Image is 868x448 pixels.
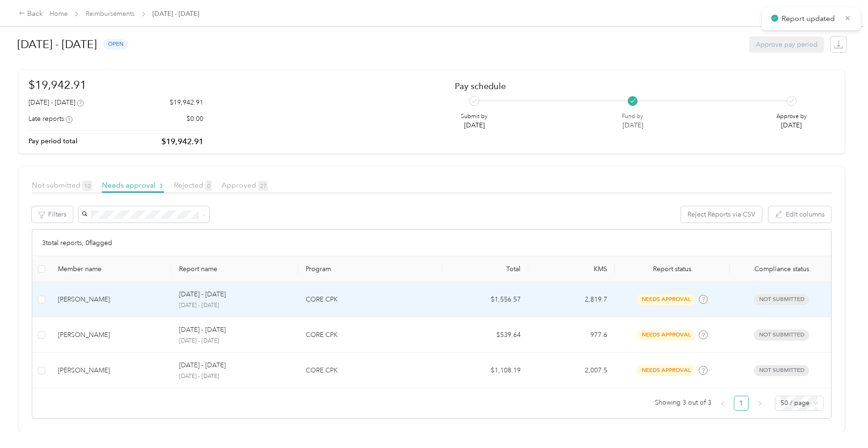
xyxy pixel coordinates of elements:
div: Page Size [775,396,824,411]
button: left [715,396,730,411]
td: CORE CPK [298,353,442,388]
td: 2,819.7 [528,282,615,317]
p: $0.00 [187,114,203,124]
p: [DATE] - [DATE] [179,360,226,371]
td: 2,007.5 [528,353,615,388]
span: 3 [158,181,164,191]
span: Not submitted [754,294,809,305]
td: CORE CPK [298,282,442,317]
span: Compliance status [737,265,826,273]
button: Reject Reports via CSV [681,206,762,223]
div: KMS [536,265,607,273]
span: 10 [82,181,92,191]
div: [PERSON_NAME] [58,294,164,305]
div: Total [450,265,521,273]
li: Previous Page [715,396,730,411]
p: Submit by [461,112,488,121]
td: 977.6 [528,317,615,353]
span: 27 [258,181,268,191]
span: 0 [205,181,212,191]
span: open [103,39,129,49]
span: Not submitted [32,181,92,189]
p: [DATE] [622,120,643,130]
span: needs approval [637,329,696,340]
p: [DATE] - [DATE] [179,301,291,310]
h1: [DATE] - [DATE] [17,33,97,56]
p: $19,942.91 [161,136,203,147]
p: [DATE] - [DATE] [179,337,291,345]
div: 3 total reports, 0 flagged [32,230,831,256]
span: [DATE] - [DATE] [152,9,199,19]
p: Fund by [622,112,643,121]
div: [DATE] - [DATE] [29,98,84,107]
button: right [753,396,768,411]
p: Pay period total [29,136,78,146]
span: left [720,401,725,406]
li: Next Page [753,396,768,411]
span: Rejected [174,181,212,189]
p: Approve by [776,112,807,121]
div: [PERSON_NAME] [58,330,164,340]
a: Home [50,10,68,18]
span: needs approval [637,365,696,376]
p: [DATE] [776,120,807,130]
a: Reimbursements [86,10,135,18]
a: 1 [734,396,748,410]
span: needs approval [637,294,696,305]
h1: $19,942.91 [29,77,203,93]
th: Member name [50,256,172,282]
td: $539.64 [442,317,529,353]
span: 50 / page [781,396,818,410]
p: CORE CPK [306,330,435,340]
span: Showing 3 out of 3 [655,396,711,410]
p: $19,942.91 [170,98,203,107]
th: Program [298,256,442,282]
button: Edit columns [768,206,831,223]
th: Report name [172,256,298,282]
p: [DATE] - [DATE] [179,325,226,335]
iframe: Everlance-gr Chat Button Frame [816,396,868,448]
p: [DATE] - [DATE] [179,372,291,381]
span: right [757,401,763,406]
td: CORE CPK [298,317,442,353]
span: Needs approval [102,181,164,189]
td: $1,108.19 [442,353,529,388]
div: [PERSON_NAME] [58,365,164,376]
p: [DATE] - [DATE] [179,289,226,300]
p: CORE CPK [306,365,435,376]
p: CORE CPK [306,294,435,305]
span: Not submitted [754,365,809,376]
li: 1 [734,396,749,411]
span: Report status [622,265,722,273]
div: Member name [58,265,164,273]
div: Late reports [29,114,72,124]
span: Not submitted [754,329,809,340]
h2: Pay schedule [455,81,819,91]
button: Filters [32,206,73,223]
td: $1,556.57 [442,282,529,317]
span: Approved [222,181,268,189]
div: Back [19,8,43,20]
p: Report updated [782,13,838,25]
p: [DATE] [461,120,488,130]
